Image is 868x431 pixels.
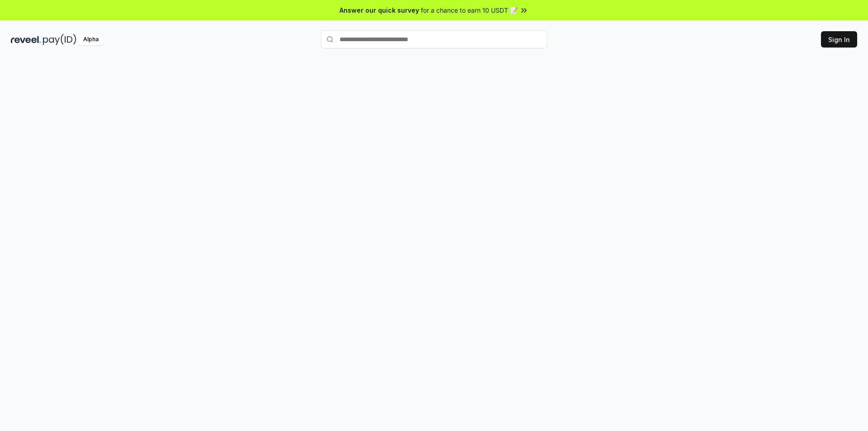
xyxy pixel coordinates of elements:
[340,5,419,15] span: Answer our quick survey
[11,34,41,45] img: reveel_dark
[43,34,76,45] img: pay_id
[421,5,518,15] span: for a chance to earn 10 USDT 📝
[821,31,857,47] button: Sign In
[78,34,104,45] div: Alpha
